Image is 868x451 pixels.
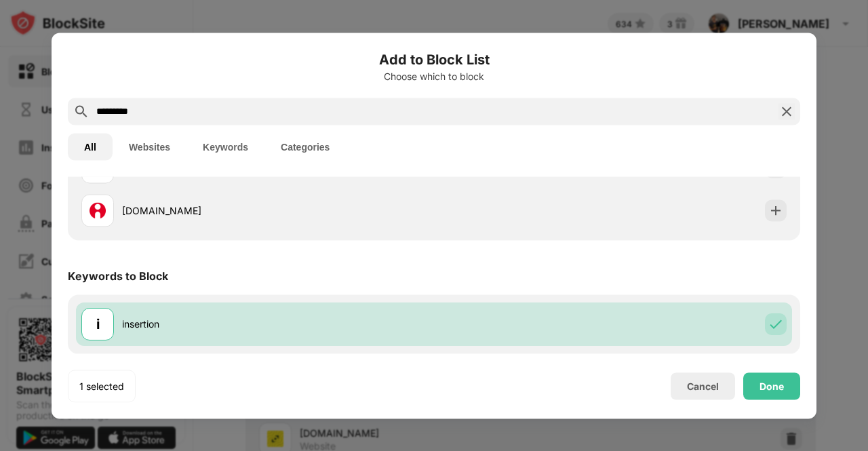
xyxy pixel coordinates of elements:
[122,203,434,218] div: [DOMAIN_NAME]
[79,379,124,393] div: 1 selected
[113,133,186,160] button: Websites
[778,103,795,119] img: search-close
[90,202,106,218] img: favicons
[68,269,168,282] div: Keywords to Block
[73,103,90,119] img: search.svg
[687,380,719,392] div: Cancel
[264,133,346,160] button: Categories
[68,49,800,69] h6: Add to Block List
[96,314,100,334] div: i
[122,317,434,332] div: insertion
[68,71,800,81] div: Choose which to block
[186,133,264,160] button: Keywords
[759,380,784,391] div: Done
[68,133,113,160] button: All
